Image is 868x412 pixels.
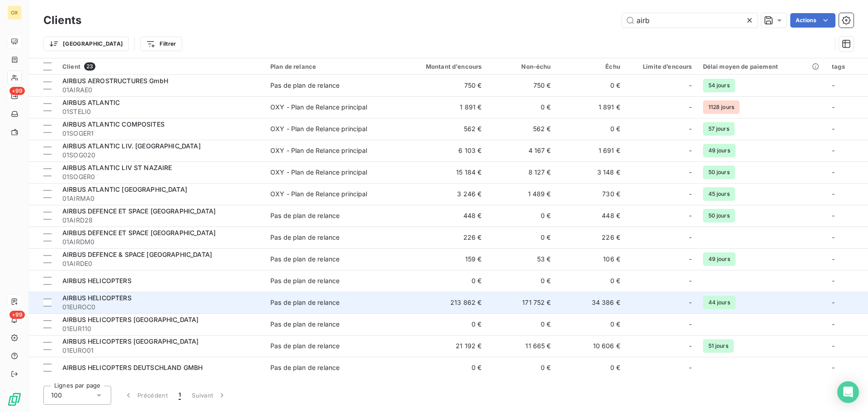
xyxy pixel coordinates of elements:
[62,216,259,225] span: 01AIRD28
[394,292,487,313] td: 213 862 €
[832,255,835,263] span: -
[557,227,626,248] td: 226 €
[270,233,340,242] div: Pas de plan de relance
[62,237,259,246] span: 01AIRDM0
[487,205,556,227] td: 0 €
[689,276,692,285] span: -
[832,168,835,176] span: -
[62,99,120,106] span: AIRBUS ATLANTIC
[7,392,22,407] img: Logo LeanPay
[832,190,835,198] span: -
[832,320,835,328] span: -
[703,79,735,92] span: 54 jours
[557,205,626,227] td: 448 €
[394,96,487,118] td: 1 891 €
[703,144,736,157] span: 49 jours
[689,189,692,199] span: -
[557,357,626,379] td: 0 €
[140,37,182,51] button: Filtrer
[832,277,835,284] span: -
[62,316,198,323] span: AIRBUS HELICOPTERS [GEOGRAPHIC_DATA]
[394,161,487,183] td: 15 184 €
[703,252,736,266] span: 49 jours
[689,103,692,112] span: -
[703,209,735,223] span: 50 jours
[832,125,835,133] span: -
[689,233,692,242] span: -
[118,386,173,405] button: Précédent
[62,185,187,193] span: AIRBUS ATLANTIC [GEOGRAPHIC_DATA]
[270,276,340,285] div: Pas de plan de relance
[270,363,340,372] div: Pas de plan de relance
[703,187,735,201] span: 45 jours
[487,248,556,270] td: 53 €
[62,277,132,284] span: AIRBUS HELICOPTERS
[689,124,692,133] span: -
[703,296,736,309] span: 44 jours
[394,75,487,96] td: 750 €
[270,103,368,112] div: OXY - Plan de Relance principal
[270,146,368,155] div: OXY - Plan de Relance principal
[557,292,626,313] td: 34 386 €
[487,75,556,96] td: 750 €
[62,251,212,258] span: AIRBUS DEFENCE & SPACE [GEOGRAPHIC_DATA]
[62,142,201,150] span: AIRBUS ATLANTIC LIV. [GEOGRAPHIC_DATA]
[832,63,863,70] div: tags
[62,207,216,215] span: AIRBUS DEFENCE ET SPACE [GEOGRAPHIC_DATA]
[270,124,368,133] div: OXY - Plan de Relance principal
[557,270,626,292] td: 0 €
[689,255,692,264] span: -
[492,63,551,70] div: Non-échu
[703,63,821,70] div: Délai moyen de paiement
[689,168,692,177] span: -
[43,37,129,51] button: [GEOGRAPHIC_DATA]
[62,77,168,85] span: AIRBUS AEROSTRUCTURES GmbH
[270,63,389,70] div: Plan de relance
[62,294,132,302] span: AIRBUS HELICOPTERS
[622,13,758,28] input: Rechercher
[557,75,626,96] td: 0 €
[84,62,95,71] span: 23
[7,5,22,20] div: OX
[394,335,487,357] td: 21 192 €
[487,292,556,313] td: 171 752 €
[832,81,835,89] span: -
[562,63,620,70] div: Échu
[9,311,25,319] span: +99
[832,147,835,154] span: -
[703,100,740,114] span: 1128 jours
[62,337,198,345] span: AIRBUS HELICOPTERS [GEOGRAPHIC_DATA]
[394,183,487,205] td: 3 246 €
[62,364,203,371] span: AIRBUS HELICOPTERS DEUTSCHLAND GMBH
[557,313,626,335] td: 0 €
[832,342,835,350] span: -
[487,161,556,183] td: 8 127 €
[186,386,232,405] button: Suivant
[631,63,692,70] div: Limite d’encours
[689,363,692,372] span: -
[689,341,692,350] span: -
[394,205,487,227] td: 448 €
[394,313,487,335] td: 0 €
[270,320,340,329] div: Pas de plan de relance
[270,341,340,350] div: Pas de plan de relance
[62,120,165,128] span: AIRBUS ATLANTIC COMPOSITES
[703,122,735,136] span: 57 jours
[790,13,835,28] button: Actions
[487,140,556,161] td: 4 167 €
[557,183,626,205] td: 730 €
[62,346,259,355] span: 01EURO01
[62,229,216,237] span: AIRBUS DEFENCE ET SPACE [GEOGRAPHIC_DATA]
[689,81,692,90] span: -
[689,320,692,329] span: -
[487,313,556,335] td: 0 €
[62,129,259,138] span: 01SOGER1
[62,107,259,116] span: 01STELI0
[487,357,556,379] td: 0 €
[62,172,259,181] span: 01SOGER0
[62,259,259,268] span: 01AIRDE0
[394,227,487,248] td: 226 €
[487,270,556,292] td: 0 €
[557,248,626,270] td: 106 €
[62,151,259,160] span: 01SOG020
